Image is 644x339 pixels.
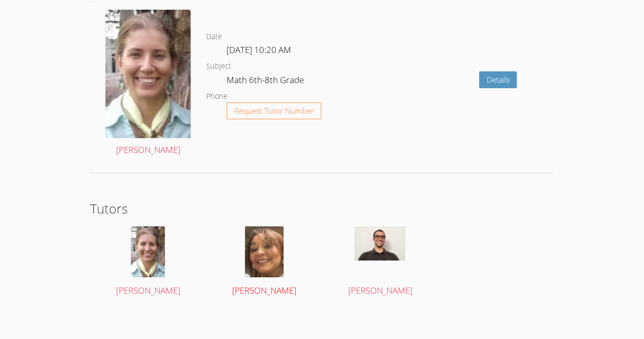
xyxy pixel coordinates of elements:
[206,31,222,43] dt: Date
[227,102,322,119] button: Request Tutor Number
[90,199,554,218] h2: Tutors
[99,226,197,298] a: [PERSON_NAME]
[234,107,314,115] span: Request Tutor Number
[232,284,296,296] span: [PERSON_NAME]
[348,284,412,296] span: [PERSON_NAME]
[354,226,405,260] img: unnamed.jpg
[105,10,191,157] a: [PERSON_NAME]
[227,44,291,56] span: [DATE] 10:20 AM
[215,226,313,298] a: [PERSON_NAME]
[206,60,231,73] dt: Subject
[131,226,165,277] img: Screenshot%202024-09-06%20202226%20-%20Cropped.png
[116,284,180,296] span: [PERSON_NAME]
[105,10,191,138] img: Screenshot%202024-09-06%20202226%20-%20Cropped.png
[331,226,429,298] a: [PERSON_NAME]
[245,226,284,277] img: IMG_0482.jpeg
[206,90,228,103] dt: Phone
[227,73,306,90] dd: Math 6th-8th Grade
[479,71,517,88] a: Details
